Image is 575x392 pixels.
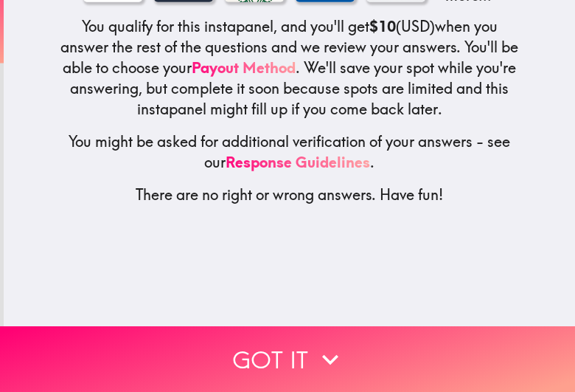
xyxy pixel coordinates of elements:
[192,58,296,77] a: Payout Method
[60,185,520,205] h5: There are no right or wrong answers. Have fun!
[60,16,520,120] h5: You qualify for this instapanel, and you'll get (USD) when you answer the rest of the questions a...
[226,153,370,171] a: Response Guidelines
[369,17,396,35] b: $10
[60,131,520,173] h5: You might be asked for additional verification of your answers - see our .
